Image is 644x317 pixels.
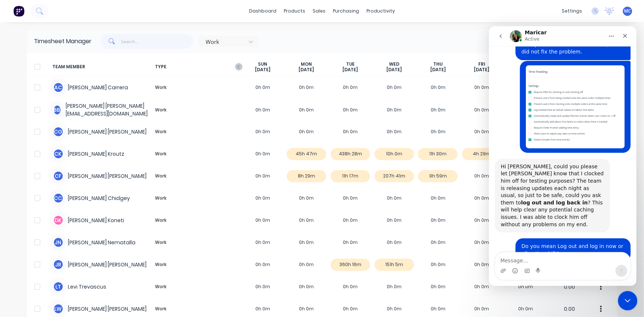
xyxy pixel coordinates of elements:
span: TYPE [152,61,241,73]
span: [DATE] [299,67,314,73]
a: dashboard [245,6,280,17]
div: products [280,6,309,17]
div: productivity [363,6,399,17]
span: TUE [346,61,355,67]
div: Timesheet Manager [34,37,92,46]
span: WED [389,61,399,67]
span: MC [624,8,631,14]
iframe: Intercom live chat [618,291,638,311]
div: settings [558,6,586,17]
img: Factory [13,6,24,17]
span: [DATE] [386,67,402,73]
span: TEAM MEMBER [53,61,152,73]
iframe: Intercom live chat [489,26,637,286]
span: THU [433,61,442,67]
span: [DATE] [342,67,358,73]
span: [DATE] [474,67,490,73]
span: [DATE] [430,67,446,73]
span: [DATE] [255,67,271,73]
input: Search... [121,34,193,49]
span: FRI [478,61,485,67]
div: sales [309,6,329,17]
span: SUN [258,61,267,67]
div: purchasing [329,6,363,17]
span: MON [301,61,312,67]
